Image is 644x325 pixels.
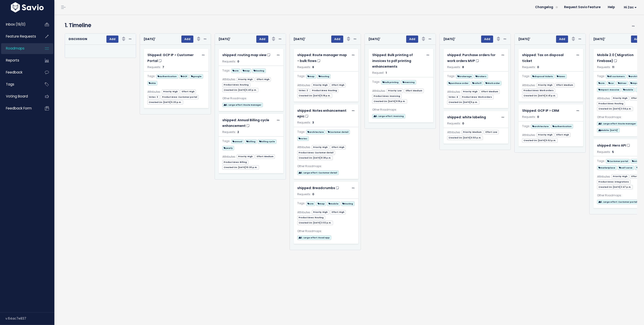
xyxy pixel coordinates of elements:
[368,37,380,41] strong: [DATE]'
[1,91,38,102] a: Voting Board
[597,74,605,79] span: Tags:
[69,37,87,41] strong: Discussion
[522,115,536,119] span: Requests:
[255,77,271,82] span: Effort: High
[456,73,473,79] a: brokerage
[297,229,322,234] span: Other Roadmaps:
[372,107,397,112] span: Other Roadmaps:
[312,121,314,124] span: 3
[597,185,633,189] span: Created On: [DATE] 3:47 p.m.
[447,115,486,119] span: shipped: white labeling
[330,145,346,149] span: Effort: High
[447,81,470,85] span: purchase order
[312,145,329,149] span: Priority: High
[401,80,416,85] span: invoicing
[231,138,244,144] a: annual
[147,100,183,104] span: Created On: [DATE] 5:20 p.m.
[522,53,564,63] span: shipped: Tax on disposal ticket
[597,128,620,133] span: Mobile: [DATE]'
[531,73,555,79] a: disposal tickets
[631,36,643,43] button: Add
[531,124,550,129] span: architecture
[522,52,574,64] a: shipped: Tax on disposal ticket
[597,121,638,126] a: 5. Large effort: Route manager
[65,21,589,29] h4: 1. Timeline
[297,170,339,175] a: 5. Large effort: Customer detail
[606,73,626,79] a: All customers
[484,81,501,85] span: Work order
[222,118,269,128] span: shipped: Annual Billing cycle enhancement
[372,71,384,75] span: Request:
[537,133,554,137] span: Priority: High
[597,199,639,204] a: 5. Large effort: Customer portal
[5,313,54,324] div: v.64ac7e837
[537,115,539,119] span: 0
[531,123,550,129] a: architecture
[316,201,326,206] a: map
[447,80,470,86] a: purchase order
[327,201,340,206] a: mobile
[401,79,416,85] a: invoicing
[297,94,332,98] span: Created On: [DATE] 5:18 p.m.
[555,74,567,79] span: taxes
[522,133,536,138] span: Attributes:
[190,73,203,79] a: google
[555,133,571,137] span: Effort: High
[222,130,236,134] span: Requests:
[147,52,199,64] a: Shipped: GCP IP > Customer Portal
[306,73,316,79] a: map
[1,67,38,78] a: Feedback
[147,74,155,79] span: Tags:
[404,89,424,93] span: Effort: Medium
[462,90,479,94] span: Priority: High
[312,83,329,87] span: Priority: High
[1,19,38,30] a: Inbox (19/0)
[190,74,203,79] span: google
[616,81,628,85] span: driver
[162,65,164,69] span: 7
[306,74,316,79] span: map
[237,154,254,159] span: Priority: High
[297,186,335,190] span: shipped: Breadcrumbs
[447,65,461,69] span: Requests:
[522,74,530,79] span: Tags:
[622,87,635,92] a: mobile
[447,121,461,125] span: Requests:
[606,74,626,79] span: All customers
[219,37,231,41] strong: [DATE]'
[179,73,189,79] a: GCP
[6,70,22,75] span: Feedback
[297,145,311,150] span: Attributes:
[297,192,311,196] span: Requests:
[6,22,26,27] span: Inbox (19/0)
[551,123,573,129] a: authentication
[456,74,473,79] span: brokerage
[607,80,615,86] a: csr
[372,79,380,84] span: Tags:
[297,221,333,225] span: Created On: [DATE] 3:02 p.m.
[222,88,258,92] span: Created On: [DATE] 5:40 p.m.
[156,74,178,79] span: authentication
[222,52,274,58] a: shipped: routing map view
[1,55,38,66] a: Reports
[597,143,626,148] span: shipped: Hero API
[231,139,244,144] span: annual
[597,53,634,63] span: Mobile 2.0 ( Migration Firebase)
[231,69,240,73] span: crm
[306,201,315,206] a: crm
[222,165,259,170] span: Created On: [DATE] 10:30 p.m.
[297,156,333,160] span: Created On: [DATE] 8:38 p.m.
[297,74,305,79] span: Tags:
[312,210,329,214] span: Priority: High
[297,108,346,119] span: shipped: Notes enhancement epic
[406,36,418,43] button: Add
[181,36,193,43] button: Add
[474,73,488,79] a: brokers
[255,154,275,159] span: Effort: Medium
[147,65,161,69] span: Requests:
[162,90,179,94] span: Priority: High
[330,210,346,214] span: Effort: High
[447,114,499,120] a: shipped: white labeling
[597,96,611,101] span: Attributes:
[222,103,263,107] span: 5. Large effort: Route manager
